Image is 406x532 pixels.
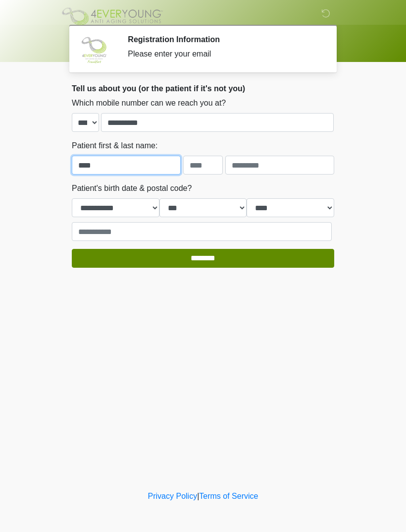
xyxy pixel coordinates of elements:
label: Patient's birth date & postal code? [72,182,192,194]
label: Patient first & last name: [72,140,157,152]
img: 4Ever Young Frankfort Logo [62,7,163,25]
a: | [197,492,199,500]
a: Privacy Policy [148,492,198,500]
label: Which mobile number can we reach you at? [72,97,226,109]
h2: Registration Information [128,35,319,44]
h2: Tell us about you (or the patient if it's not you) [72,84,334,93]
a: Terms of Service [199,492,258,500]
img: Agent Avatar [79,35,109,64]
div: Please enter your email [128,48,319,60]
